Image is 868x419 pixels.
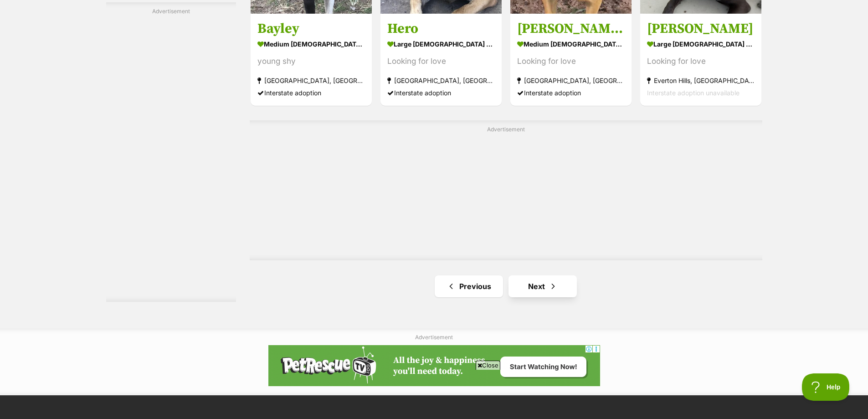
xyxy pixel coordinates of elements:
[476,361,500,370] span: Close
[510,13,632,106] a: [PERSON_NAME] (Jax) medium [DEMOGRAPHIC_DATA] Dog Looking for love [GEOGRAPHIC_DATA], [GEOGRAPHIC...
[250,275,762,297] nav: Pagination
[387,74,495,87] strong: [GEOGRAPHIC_DATA], [GEOGRAPHIC_DATA]
[517,20,625,37] h3: [PERSON_NAME] (Jax)
[647,55,755,67] div: Looking for love
[647,74,755,87] strong: Everton Hills, [GEOGRAPHIC_DATA]
[647,89,740,97] span: Interstate adoption unavailable
[387,87,495,99] div: Interstate adoption
[647,20,755,37] h3: [PERSON_NAME]
[251,13,372,106] a: Bayley medium [DEMOGRAPHIC_DATA] Dog young shy [GEOGRAPHIC_DATA], [GEOGRAPHIC_DATA] Interstate ad...
[517,55,625,67] div: Looking for love
[387,55,495,67] div: Looking for love
[380,13,502,106] a: Hero large [DEMOGRAPHIC_DATA] Dog Looking for love [GEOGRAPHIC_DATA], [GEOGRAPHIC_DATA] Interstat...
[285,137,727,251] iframe: Advertisement
[640,13,761,106] a: [PERSON_NAME] large [DEMOGRAPHIC_DATA] Dog Looking for love Everton Hills, [GEOGRAPHIC_DATA] Inte...
[250,120,762,260] div: Advertisement
[517,74,625,87] strong: [GEOGRAPHIC_DATA], [GEOGRAPHIC_DATA]
[802,373,850,401] iframe: Help Scout Beacon - Open
[257,87,365,99] div: Interstate adoption
[134,19,207,293] iframe: Advertisement
[387,20,495,37] h3: Hero
[508,275,577,297] a: Next page
[257,55,365,67] div: young shy
[106,2,236,302] div: Advertisement
[268,345,600,386] iframe: Advertisement
[435,275,503,297] a: Previous page
[517,37,625,51] strong: medium [DEMOGRAPHIC_DATA] Dog
[257,37,365,51] strong: medium [DEMOGRAPHIC_DATA] Dog
[517,87,625,99] div: Interstate adoption
[647,37,755,51] strong: large [DEMOGRAPHIC_DATA] Dog
[257,74,365,87] strong: [GEOGRAPHIC_DATA], [GEOGRAPHIC_DATA]
[387,37,495,51] strong: large [DEMOGRAPHIC_DATA] Dog
[268,373,600,414] iframe: Advertisement
[257,20,365,37] h3: Bayley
